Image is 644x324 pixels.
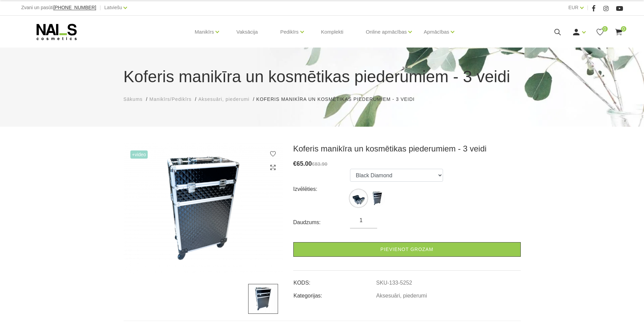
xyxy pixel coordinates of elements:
[293,184,350,195] div: Izvēlēties:
[312,161,328,167] s: €83.90
[198,96,250,102] span: Aksesuāri, piederumi
[149,96,191,102] span: Manikīrs/Pedikīrs
[602,26,608,32] span: 0
[195,18,214,46] a: Manikīrs
[280,18,298,46] a: Pedikīrs
[376,293,427,299] a: Aksesuāri, piederumi
[198,96,250,103] a: Aksesuāri, piederumi
[350,190,367,207] img: ...
[596,28,604,36] a: 0
[316,16,349,48] a: Komplekti
[614,28,623,36] a: 0
[293,144,521,154] h3: Koferis manikīra un kosmētikas piederumiem - 3 veidi
[587,3,588,12] span: |
[124,96,143,103] a: Sākums
[149,96,191,103] a: Manikīrs/Pedikīrs
[53,5,96,10] span: [PHONE_NUMBER]
[568,3,578,12] a: EUR
[366,18,407,46] a: Online apmācības
[424,18,449,46] a: Apmācības
[376,280,412,286] a: SKU-133-5252
[297,160,312,167] span: 65.00
[124,96,143,102] span: Sākums
[293,160,297,167] span: €
[130,150,148,159] span: +Video
[21,3,96,12] div: Zvani un pasūti
[293,217,350,228] div: Daudzums:
[621,26,626,32] span: 0
[104,3,122,12] a: Latviešu
[293,274,376,287] td: KODS:
[256,96,422,103] li: Koferis manikīra un kosmētikas piederumiem - 3 veidi
[53,5,96,10] a: [PHONE_NUMBER]
[124,144,283,274] img: ...
[293,287,376,300] td: Kategorijas:
[124,65,521,89] h1: Koferis manikīra un kosmētikas piederumiem - 3 veidi
[369,190,386,207] img: ...
[293,242,521,257] a: Pievienot grozam
[231,16,263,48] a: Vaksācija
[99,3,101,12] span: |
[248,284,278,314] img: ...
